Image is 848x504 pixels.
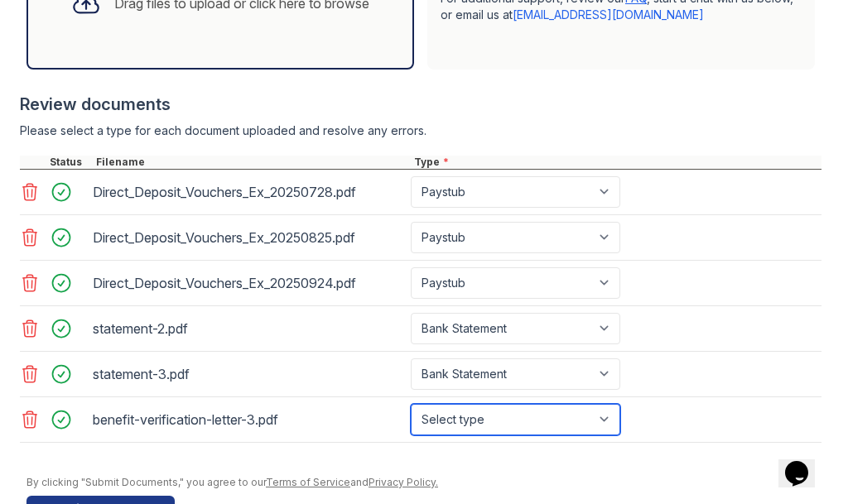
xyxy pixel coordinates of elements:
[20,93,821,116] div: Review documents
[26,476,821,489] div: By clicking "Submit Documents," you agree to our and
[93,224,404,251] div: Direct_Deposit_Vouchers_Ex_20250825.pdf
[93,179,404,205] div: Direct_Deposit_Vouchers_Ex_20250728.pdf
[93,361,404,387] div: statement-3.pdf
[778,438,831,487] iframe: chat widget
[513,7,704,22] a: [EMAIL_ADDRESS][DOMAIN_NAME]
[93,315,404,342] div: statement-2.pdf
[46,156,93,169] div: Status
[93,270,404,296] div: Direct_Deposit_Vouchers_Ex_20250924.pdf
[20,122,821,139] div: Please select a type for each document uploaded and resolve any errors.
[93,406,404,433] div: benefit-verification-letter-3.pdf
[369,476,438,488] a: Privacy Policy.
[411,156,821,169] div: Type
[93,156,411,169] div: Filename
[266,476,350,488] a: Terms of Service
